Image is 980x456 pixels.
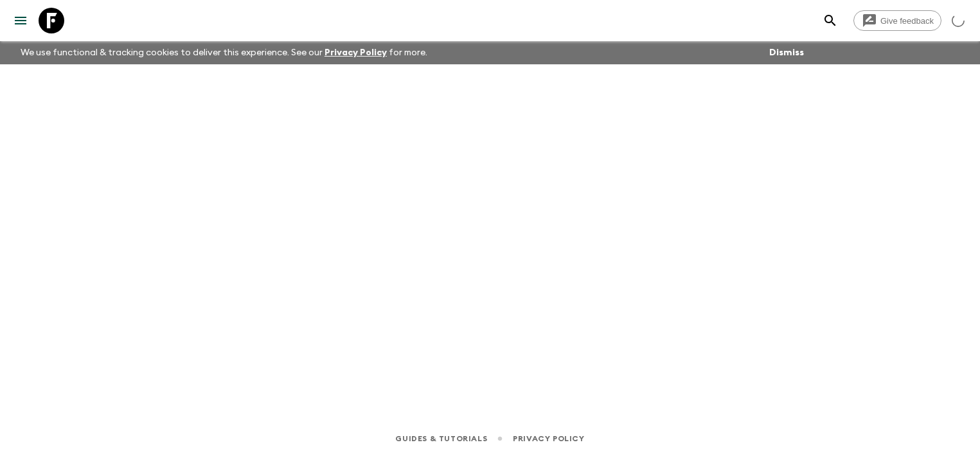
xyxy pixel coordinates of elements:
a: Give feedback [853,10,941,31]
p: We use functional & tracking cookies to deliver this experience. See our for more. [15,41,432,64]
a: Guides & Tutorials [395,432,487,446]
a: Privacy Policy [513,432,584,446]
span: Give feedback [873,16,941,26]
a: Privacy Policy [325,48,387,57]
button: search adventures [817,8,843,33]
button: Dismiss [766,44,807,62]
button: menu [8,8,33,33]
